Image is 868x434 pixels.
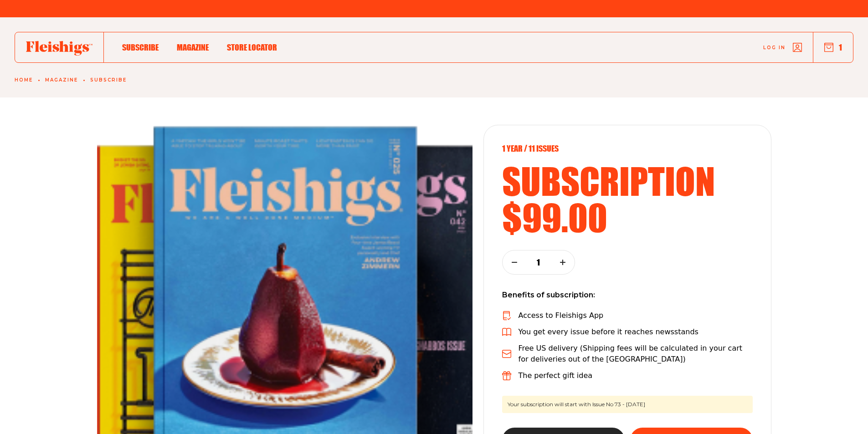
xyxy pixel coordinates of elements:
p: You get every issue before it reaches newsstands [519,327,699,337]
p: Access to Fleishigs App [519,310,604,321]
a: Magazine [45,77,78,83]
h2: subscription [502,163,753,199]
span: Log in [763,44,786,51]
a: Subscribe [90,77,127,83]
a: Magazine [177,41,209,53]
p: Benefits of subscription: [502,289,753,301]
p: 1 [533,257,544,267]
a: Log in [763,43,802,52]
p: The perfect gift idea [519,370,593,381]
span: Your subscription will start with Issue No 73 - [DATE] [502,396,753,413]
h2: $99.00 [502,199,753,235]
span: Subscribe [122,42,159,52]
p: Free US delivery (Shipping fees will be calculated in your cart for deliveries out of the [GEOGRA... [519,343,753,365]
a: Subscribe [122,41,159,53]
a: Store locator [227,41,277,53]
span: Store locator [227,42,277,52]
span: Magazine [177,42,209,52]
p: 1 year / 11 Issues [502,143,753,153]
a: Home [15,77,33,83]
button: 1 [824,42,842,52]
